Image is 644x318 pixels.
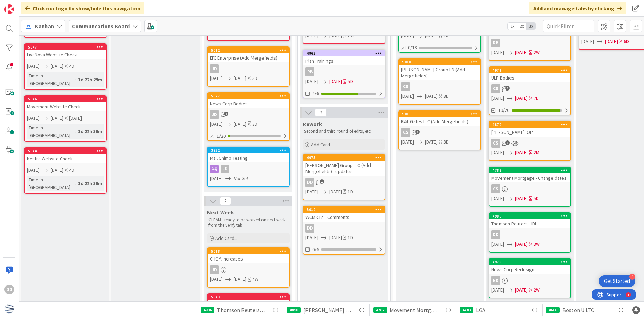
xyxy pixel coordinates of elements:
div: Mail Chimp Testing [208,153,289,162]
div: CS [491,139,500,148]
div: 5011K&L Gates LTC (Add Mergefields) [399,111,480,126]
span: LGA [476,306,485,314]
div: 4963 [307,51,385,56]
div: 4978News Corp Redesign [489,259,570,274]
span: [DATE] [27,167,40,174]
a: 5018CHOA IncreasesJD[DATE][DATE]4W [207,247,290,288]
span: [DATE] [305,188,318,195]
img: Visit kanbanzone.com [4,4,14,14]
span: [DATE] [425,138,438,146]
div: Movement Website Check [25,102,106,111]
div: JD [208,165,289,173]
input: Quick Filter... [543,20,594,32]
div: JD [210,110,219,119]
div: 5018 [211,249,289,254]
span: [DATE] [425,32,438,39]
span: Next Week [207,209,234,216]
div: 4782 [489,167,570,173]
div: News Corp Redesign [489,265,570,274]
div: [PERSON_NAME] IOP [489,128,570,137]
span: [DATE] [305,32,318,39]
span: [DATE] [234,276,246,283]
i: Not Set [234,175,248,181]
span: [DATE] [329,32,342,39]
a: 5027News Corp BodiesJD[DATE][DATE]3D1/20 [207,92,290,141]
span: Add Card... [311,141,333,148]
div: CS [399,128,480,137]
span: [DATE] [605,38,618,45]
div: 5012LTC Enterprise (Add Mergefields) [208,47,289,62]
div: 4782Movement Mortgage - Change dates [489,167,570,182]
a: 5047LivaNova Website Check[DATE][DATE]4DTime in [GEOGRAPHIC_DATA]:1d 22h 29m [24,43,107,90]
img: avatar [4,304,14,314]
span: [DATE] [27,115,40,122]
div: 4986 [201,307,214,313]
div: 4986 [492,214,570,219]
div: 1d 22h 30m [76,128,104,135]
span: [DATE] [210,175,223,182]
span: 2 [315,108,327,117]
div: 5044 [28,149,106,153]
span: [DATE] [515,95,528,102]
div: CS [401,128,410,137]
div: 1 [36,3,37,8]
span: [DATE] [51,63,63,70]
span: [DATE] [425,93,438,100]
div: JD [208,265,289,274]
div: RB [489,39,570,47]
div: 4890 [287,307,301,313]
div: Thomson Reuters - IDI [489,219,570,228]
a: 4971ULP BodiesCS[DATE][DATE]7D19/20 [489,66,571,115]
div: 3D [252,75,257,82]
a: Carlyle PCsRB[DATE][DATE]2W [489,21,571,61]
div: [PERSON_NAME] Group LTC (Add Mergefields) - updates [303,161,385,176]
div: 2W [534,49,540,56]
b: Communcations Board [72,23,130,30]
a: 4879[PERSON_NAME] IOPCS[DATE][DATE]2M [489,121,571,161]
a: 3732Mail Chimp TestingJD[DATE]Not Set [207,147,290,187]
a: 5044Kestra Website Check[DATE][DATE]4DTime in [GEOGRAPHIC_DATA]:1d 22h 30m [24,147,107,194]
span: [DATE] [329,78,342,85]
div: CS [491,184,500,193]
div: WCM CLs - Comments [303,213,385,222]
div: 4963 [303,50,385,56]
span: [DATE] [329,234,342,241]
div: 5046Movement Website Check [25,96,106,111]
span: Movement Mortgage - Change dates [390,306,439,314]
span: : [75,180,76,187]
span: 1 [415,130,420,134]
a: 5011K&L Gates LTC (Add Mergefields)CS[DATE][DATE]3D [398,110,481,150]
div: Open Get Started checklist, remaining modules: 4 [599,275,635,287]
div: 3732 [211,148,289,153]
div: JD [208,64,289,73]
span: [DATE] [305,78,318,85]
a: 5010[PERSON_NAME] Group FN (Add Mergefields)CS[DATE][DATE]3D [398,58,481,105]
div: 5D [534,195,539,202]
a: 5012LTC Enterprise (Add Mergefields)JD[DATE][DATE]3D [207,46,290,87]
div: [DATE] [69,115,82,122]
div: DD [491,230,500,239]
span: [DATE] [234,75,246,82]
span: 0/18 [408,44,417,51]
span: [DATE] [491,49,504,56]
div: Movement Mortgage - Change dates [489,173,570,182]
div: DD [4,285,14,294]
span: Add Card... [215,235,237,241]
div: 5043WCM Website Check [208,294,289,309]
div: 2D [443,32,449,39]
div: CS [491,84,500,93]
div: Click our logo to show/hide this navigation [21,2,144,14]
div: 4963Plan Trainings [303,50,385,65]
span: [DATE] [515,149,528,156]
span: Boston U LTC [562,306,594,314]
span: Thomson Reuters - IDI [217,306,266,314]
span: 0/6 [312,246,319,253]
div: Kestra Website Check [25,154,106,163]
div: 1D [348,188,353,195]
div: DD [305,224,314,233]
div: 4783 [460,307,473,313]
div: 5019 [303,206,385,213]
span: [PERSON_NAME] - new timeline & Updates [303,306,352,314]
a: 5019WCM CLs - CommentsDD[DATE][DATE]1D0/6 [303,206,385,255]
span: [DATE] [401,138,414,146]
